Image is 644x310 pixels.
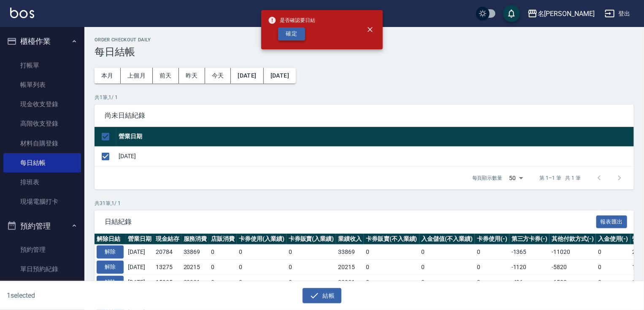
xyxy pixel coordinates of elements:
[538,8,595,19] div: 名[PERSON_NAME]
[97,245,124,259] button: 解除
[3,94,81,114] a: 現金收支登錄
[116,127,634,147] th: 營業日期
[95,94,634,101] p: 共 1 筆, 1 / 1
[509,275,550,290] td: -496
[116,146,634,166] td: [DATE]
[472,174,503,182] p: 每頁顯示數量
[181,260,209,275] td: 20215
[419,234,475,245] th: 入金儲值(不入業績)
[97,276,124,289] button: 解除
[3,114,81,133] a: 高階收支登錄
[3,259,81,279] a: 單日預約紀錄
[154,275,181,290] td: 15935
[3,134,81,153] a: 材料自購登錄
[237,245,287,260] td: 0
[105,111,624,120] span: 尚未日結紀錄
[3,240,81,259] a: 預約管理
[596,217,628,225] a: 報表匯出
[154,260,181,275] td: 13275
[596,234,630,245] th: 入金使用(-)
[95,68,121,84] button: 本月
[126,275,154,290] td: [DATE]
[419,275,475,290] td: 0
[209,245,237,260] td: 0
[419,260,475,275] td: 0
[503,5,520,22] button: save
[268,16,315,24] span: 是否確認要日結
[549,260,596,275] td: -5820
[181,234,209,245] th: 服務消費
[540,174,581,182] p: 第 1–1 筆 共 1 筆
[336,234,364,245] th: 業績收入
[153,68,179,84] button: 前天
[95,46,634,58] h3: 每日結帳
[3,56,81,75] a: 打帳單
[596,260,630,275] td: 0
[237,260,287,275] td: 0
[475,234,509,245] th: 卡券使用(-)
[3,75,81,94] a: 帳單列表
[287,245,336,260] td: 0
[364,275,419,290] td: 0
[549,275,596,290] td: -6500
[287,260,336,275] td: 0
[154,234,181,245] th: 現金結存
[3,192,81,211] a: 現場電腦打卡
[364,245,419,260] td: 0
[419,245,475,260] td: 0
[121,68,153,84] button: 上個月
[237,234,287,245] th: 卡券使用(入業績)
[596,245,630,260] td: 0
[601,6,634,22] button: 登出
[209,234,237,245] th: 店販消費
[181,275,209,290] td: 22931
[475,275,509,290] td: 0
[506,167,526,189] div: 50
[3,279,81,299] a: 單週預約紀錄
[3,215,81,237] button: 預約管理
[287,275,336,290] td: 0
[364,260,419,275] td: 0
[181,245,209,260] td: 33869
[209,275,237,290] td: 0
[209,260,237,275] td: 0
[231,68,263,84] button: [DATE]
[105,218,596,226] span: 日結紀錄
[509,260,550,275] td: -1120
[179,68,205,84] button: 昨天
[97,261,124,274] button: 解除
[596,275,630,290] td: 0
[596,216,628,229] button: 報表匯出
[95,37,634,43] h2: Order checkout daily
[3,173,81,192] a: 排班表
[303,288,342,304] button: 結帳
[126,245,154,260] td: [DATE]
[524,5,598,22] button: 名[PERSON_NAME]
[475,260,509,275] td: 0
[154,245,181,260] td: 20784
[95,234,126,245] th: 解除日結
[237,275,287,290] td: 0
[336,275,364,290] td: 22931
[549,234,596,245] th: 其他付款方式(-)
[549,245,596,260] td: -11020
[3,153,81,173] a: 每日結帳
[7,290,160,301] h6: 1 selected
[264,68,296,84] button: [DATE]
[364,234,419,245] th: 卡券販賣(不入業績)
[126,234,154,245] th: 營業日期
[10,8,34,18] img: Logo
[287,234,336,245] th: 卡券販賣(入業績)
[509,245,550,260] td: -1365
[278,27,305,40] button: 確定
[336,245,364,260] td: 33869
[509,234,550,245] th: 第三方卡券(-)
[3,30,81,52] button: 櫃檯作業
[95,199,634,207] p: 共 31 筆, 1 / 1
[475,245,509,260] td: 0
[205,68,231,84] button: 今天
[361,20,379,39] button: close
[126,260,154,275] td: [DATE]
[336,260,364,275] td: 20215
